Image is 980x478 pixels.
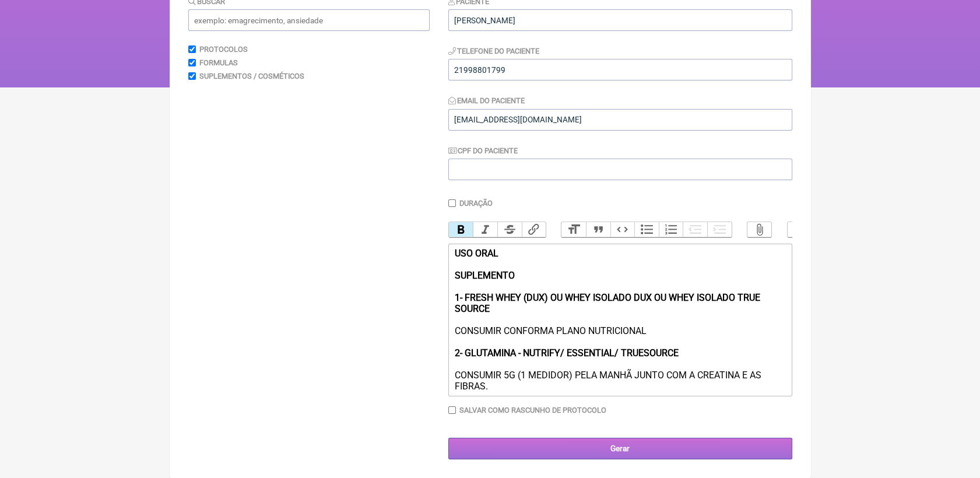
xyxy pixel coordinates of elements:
button: Link [522,222,546,237]
label: Protocolos [199,45,248,54]
button: Numbers [659,222,683,237]
label: Duração [459,199,493,208]
input: exemplo: emagrecimento, ansiedade [188,9,430,31]
input: Gerar [448,438,792,459]
button: Increase Level [707,222,732,237]
label: CPF do Paciente [448,146,518,155]
strong: 1- FRESH WHEY (DUX) OU WHEY ISOLADO DUX OU WHEY ISOLADO TRUE SOURCE [454,292,760,314]
button: Heading [561,222,586,237]
button: Undo [788,222,812,237]
button: Strikethrough [497,222,522,237]
label: Salvar como rascunho de Protocolo [459,406,606,414]
label: Formulas [199,58,238,67]
button: Bullets [634,222,659,237]
div: CONSUMIR CONFORMA PLANO NUTRICIONAL CONSUMIR 5G (1 MEDIDOR) PELA MANHÃ JUNTO COM A CREATINA E AS ... [454,248,785,392]
label: Telefone do Paciente [448,47,540,55]
button: Code [610,222,635,237]
button: Attach Files [747,222,772,237]
strong: 2- GLUTAMINA - NUTRIFY/ ESSENTIAL/ TRUESOURCE [454,347,678,358]
button: Decrease Level [683,222,707,237]
label: Suplementos / Cosméticos [199,72,304,80]
button: Bold [449,222,473,237]
strong: USO ORAL SUPLEMENTO [454,248,514,281]
button: Italic [473,222,497,237]
button: Quote [586,222,610,237]
label: Email do Paciente [448,96,525,105]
